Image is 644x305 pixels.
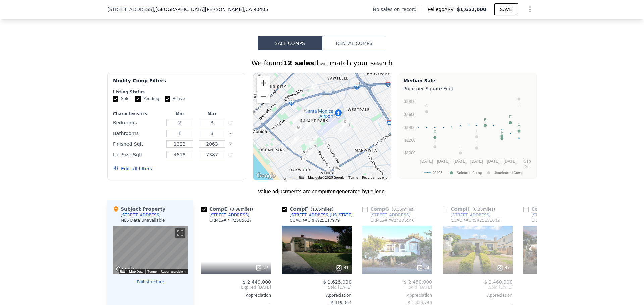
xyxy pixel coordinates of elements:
button: Clear [229,143,232,146]
div: Max [197,111,227,117]
span: Sold [DATE] [282,285,352,290]
div: Appreciation [282,293,352,298]
a: [STREET_ADDRESS] [523,212,571,218]
button: Toggle fullscreen view [175,228,185,238]
span: ( miles) [227,207,256,212]
div: [STREET_ADDRESS] [451,212,491,218]
span: $ 2,450,000 [404,279,432,285]
span: , CA 90405 [244,7,268,12]
text: D [501,128,503,132]
a: Report a problem [161,270,186,273]
text: $1000 [404,151,416,155]
button: Show Options [523,3,537,16]
button: Rental Comps [322,36,386,50]
button: SAVE [494,3,518,15]
span: ( miles) [308,207,336,212]
div: CRMLS # PTP2505627 [209,218,252,223]
button: Edit all filters [113,165,152,172]
span: [STREET_ADDRESS] [107,6,154,13]
text: K [475,140,478,144]
text: [DATE] [504,159,517,164]
text: C [434,130,436,134]
div: We found that match your search [107,58,537,68]
div: 1116 Rose Ave [310,136,317,148]
text: F [501,130,503,134]
div: 37 [497,264,510,271]
a: [STREET_ADDRESS] [443,212,491,218]
div: Min [165,111,195,117]
text: E [509,115,512,119]
button: Zoom in [257,76,270,90]
div: No sales on record [373,6,422,13]
a: Terms (opens in new tab) [147,270,157,273]
span: $ 2,460,000 [484,279,513,285]
div: 929 Lake St [306,149,313,160]
span: Expired [DATE] [201,285,271,290]
div: Characteristics [113,111,162,117]
span: -$ 319,364 [330,300,352,305]
text: [DATE] [454,159,467,164]
text: $1600 [404,112,416,117]
a: Open this area in Google Maps (opens a new window) [114,265,137,274]
label: Pending [135,96,159,102]
span: Sold [DATE] [523,285,593,290]
a: Open this area in Google Maps (opens a new window) [255,171,277,180]
div: [STREET_ADDRESS] [209,212,249,218]
div: [STREET_ADDRESS] [531,212,571,218]
div: Median Sale [403,77,532,84]
div: 1715 Cedar St [293,113,301,124]
label: Sold [113,96,130,102]
div: 1520 Oak St [294,124,302,135]
a: Terms (opens in new tab) [348,176,358,179]
span: ( miles) [389,207,417,212]
span: 1.05 [312,207,321,212]
span: $ 1,625,000 [323,279,352,285]
div: Bathrooms [113,129,162,138]
text: [DATE] [470,159,483,164]
div: 2029 Hill St [305,118,313,130]
span: ( miles) [470,207,498,212]
svg: A chart. [403,93,532,177]
button: Clear [229,154,232,156]
text: Unselected Comp [494,171,523,175]
text: Sep [524,159,531,164]
span: $ 2,449,000 [243,279,271,285]
div: Comp H [443,206,498,212]
div: Appreciation [523,293,593,298]
div: CRMLS # PW24176540 [370,218,415,223]
div: CRMLS # BB25011633 [531,218,575,223]
a: Report a map error [362,176,389,179]
button: Sale Comps [258,36,322,50]
div: Comp I [523,206,576,212]
div: 2958 Delaware Ave [309,83,317,94]
text: 90405 [432,171,442,175]
text: 25 [525,164,530,169]
div: CCAOR # CRSR25151842 [451,218,500,223]
text: $1200 [404,138,416,143]
span: -$ 1,334,746 [406,300,432,305]
text: [DATE] [420,159,433,164]
span: Sold [DATE] [362,285,432,290]
span: 0.38 [232,207,241,212]
text: B [484,118,486,122]
div: Price per Square Foot [403,84,532,93]
div: 12566 Indianapolis St [341,119,349,130]
button: Edit structure [113,279,188,285]
text: J [434,139,436,143]
input: Active [165,96,170,102]
div: 3368 Cabrillo Blvd [338,123,346,135]
input: Sold [113,96,118,102]
text: [DATE] [487,159,500,164]
strong: 12 sales [283,59,314,67]
div: Listing Status [113,89,239,95]
div: 31 [336,264,349,271]
span: $1,652,000 [457,7,486,12]
div: 3007 Glenn Ave [291,136,299,147]
text: $1800 [404,99,416,104]
button: Map Data [129,269,143,274]
text: $1400 [404,125,416,130]
div: Appreciation [443,293,513,298]
a: [STREET_ADDRESS] [201,212,249,218]
div: Appreciation [201,293,271,298]
div: Street View [113,226,188,274]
